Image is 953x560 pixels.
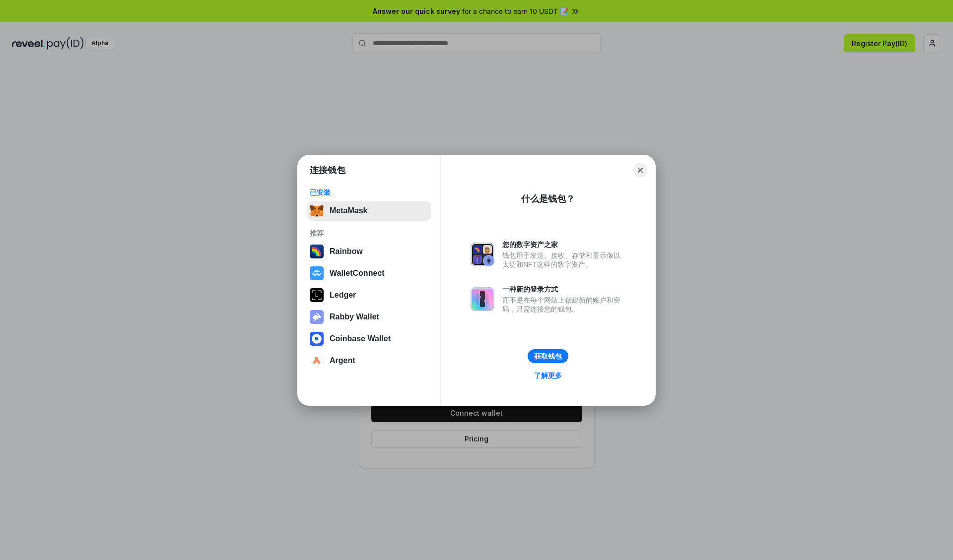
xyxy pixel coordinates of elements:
[310,164,345,176] h1: 连接钱包
[528,369,568,382] a: 了解更多
[528,349,568,363] button: 获取钱包
[502,296,625,313] div: 而不是在每个网站上创建新的账户和密码，只需连接您的钱包。
[521,193,575,205] div: 什么是钱包？
[330,356,355,365] div: Argent
[307,329,431,349] button: Coinbase Wallet
[310,288,324,302] img: svg+xml,%3Csvg%20xmlns%3D%22http%3A%2F%2Fwww.w3.org%2F2000%2Fsvg%22%20width%3D%2228%22%20height%3...
[310,204,324,218] img: svg+xml,%3Csvg%20fill%3D%22none%22%20height%3D%2233%22%20viewBox%3D%220%200%2035%2033%22%20width%...
[534,371,562,380] div: 了解更多
[307,201,431,221] button: MetaMask
[330,269,385,278] div: WalletConnect
[633,163,647,177] button: Close
[330,206,367,215] div: MetaMask
[307,242,431,261] button: Rainbow
[310,332,324,346] img: svg+xml,%3Csvg%20width%3D%2228%22%20height%3D%2228%22%20viewBox%3D%220%200%2028%2028%22%20fill%3D...
[330,334,391,343] div: Coinbase Wallet
[307,351,431,371] button: Argent
[310,245,324,258] img: svg+xml,%3Csvg%20width%3D%22120%22%20height%3D%22120%22%20viewBox%3D%220%200%20120%20120%22%20fil...
[310,229,428,238] div: 推荐
[330,312,379,321] div: Rabby Wallet
[330,247,363,256] div: Rainbow
[310,310,324,324] img: svg+xml,%3Csvg%20xmlns%3D%22http%3A%2F%2Fwww.w3.org%2F2000%2Fsvg%22%20fill%3D%22none%22%20viewBox...
[471,243,494,266] img: svg+xml,%3Csvg%20xmlns%3D%22http%3A%2F%2Fwww.w3.org%2F2000%2Fsvg%22%20fill%3D%22none%22%20viewBox...
[471,287,494,311] img: svg+xml,%3Csvg%20xmlns%3D%22http%3A%2F%2Fwww.w3.org%2F2000%2Fsvg%22%20fill%3D%22none%22%20viewBox...
[310,266,324,280] img: svg+xml,%3Csvg%20width%3D%2228%22%20height%3D%2228%22%20viewBox%3D%220%200%2028%2028%22%20fill%3D...
[307,285,431,305] button: Ledger
[502,240,625,249] div: 您的数字资产之家
[502,285,625,294] div: 一种新的登录方式
[307,307,431,327] button: Rabby Wallet
[307,263,431,283] button: WalletConnect
[330,291,356,300] div: Ledger
[534,352,562,361] div: 获取钱包
[502,251,625,269] div: 钱包用于发送、接收、存储和显示像以太坊和NFT这样的数字资产。
[310,354,324,368] img: svg+xml,%3Csvg%20width%3D%2228%22%20height%3D%2228%22%20viewBox%3D%220%200%2028%2028%22%20fill%3D...
[310,188,428,197] div: 已安装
